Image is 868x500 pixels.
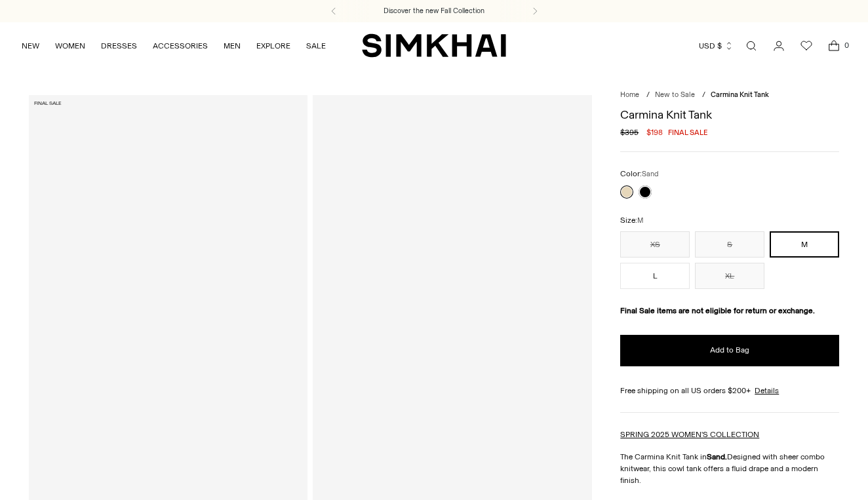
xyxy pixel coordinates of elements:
a: MEN [224,31,241,60]
a: Discover the new Fall Collection [384,6,484,16]
h1: Carmina Knit Tank [620,109,839,121]
span: 0 [840,39,852,51]
a: New to Sale [655,90,695,99]
a: Go to the account page [766,33,792,59]
button: XS [620,231,690,258]
p: The Carmina Knit Tank in Designed with sheer combo knitwear, this cowl tank offers a fluid drape ... [620,451,839,486]
button: USD $ [699,31,734,60]
a: WOMEN [55,31,85,60]
button: XL [695,263,764,289]
button: Add to Bag [620,335,839,366]
button: M [770,231,839,258]
div: / [702,90,705,101]
span: $198 [646,126,663,138]
button: S [695,231,764,258]
a: Open cart modal [821,33,847,59]
div: / [646,90,650,101]
label: Color: [620,168,658,180]
span: Carmina Knit Tank [711,90,769,99]
strong: Sand. [707,452,727,461]
div: Free shipping on all US orders $200+ [620,385,839,396]
button: L [620,263,690,289]
a: Details [755,385,779,396]
a: SPRING 2025 WOMEN'S COLLECTION [620,430,759,439]
a: Home [620,90,639,99]
a: SALE [306,31,326,60]
span: M [637,216,643,225]
a: EXPLORE [256,31,290,60]
a: ACCESSORIES [153,31,208,60]
a: Wishlist [793,33,819,59]
span: Sand [642,170,658,178]
a: SIMKHAI [362,33,506,58]
s: $395 [620,126,639,138]
span: Add to Bag [710,345,749,356]
strong: Final Sale items are not eligible for return or exchange. [620,306,815,315]
label: Size: [620,214,643,227]
a: DRESSES [101,31,137,60]
a: NEW [22,31,39,60]
a: Open search modal [738,33,764,59]
nav: breadcrumbs [620,90,839,101]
